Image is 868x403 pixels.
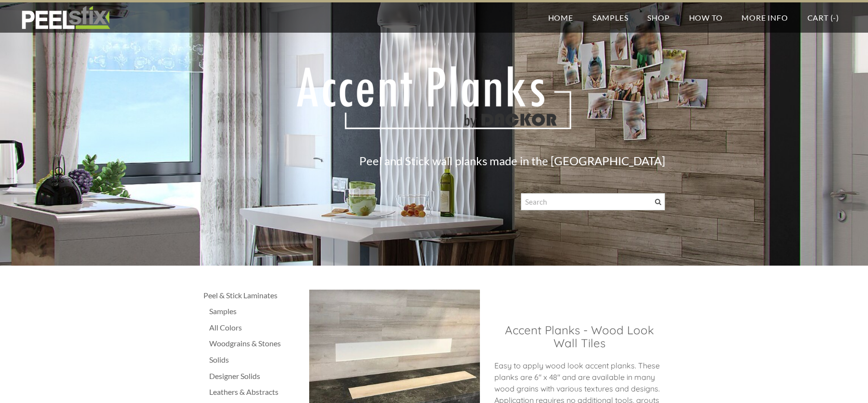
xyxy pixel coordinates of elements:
span: - [833,13,836,22]
a: Designer Solids [209,370,300,382]
a: Woodgrains & Stones [209,338,300,349]
a: Peel & Stick Laminates [203,290,300,301]
img: Picture [270,50,598,145]
a: How To [679,2,732,33]
font: Accent Planks - Wood Look Wall Tiles [505,323,654,350]
span: Search [655,199,661,205]
a: Solids [209,354,300,366]
input: Search [521,193,665,210]
a: Shop [638,2,679,33]
a: Samples [583,2,638,33]
a: More Info [732,2,797,33]
a: Leathers & Abstracts [209,386,300,398]
font: Peel and Stick wall planks made in the [GEOGRAPHIC_DATA] [359,154,665,168]
a: Samples [209,305,300,317]
img: REFACE SUPPLIES [19,6,112,30]
a: Home [539,2,583,33]
a: All Colors [209,322,300,333]
a: Cart (-) [798,2,849,33]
